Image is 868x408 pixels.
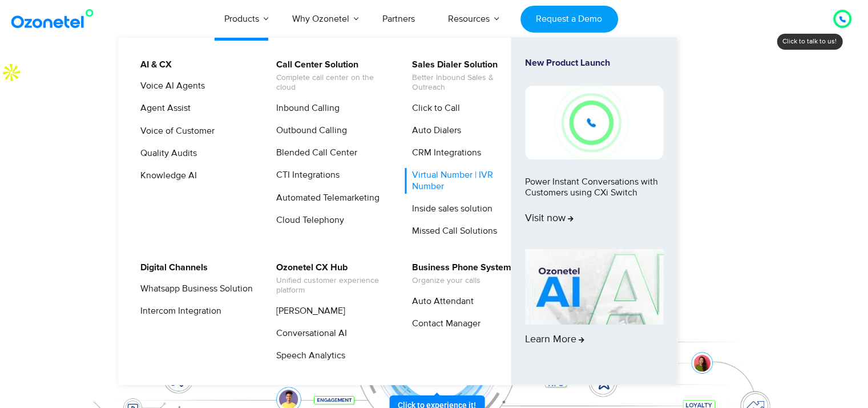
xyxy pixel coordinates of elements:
[133,146,199,161] a: Quality Audits
[405,294,475,309] a: Auto Attendant
[525,213,574,225] span: Visit now
[525,58,663,245] a: New Product LaunchPower Instant Conversations with Customers using CXi SwitchVisit now
[525,86,663,159] img: New-Project-17.png
[133,169,199,183] a: Knowledge AI
[269,101,341,115] a: Inbound Calling
[269,304,347,318] a: [PERSON_NAME]
[276,276,389,295] span: Unified customer experience platform
[405,168,526,193] a: Virtual Number | IVR Number
[133,304,223,318] a: Intercom Integration
[520,6,618,33] a: Request a Demo
[133,58,173,72] a: AI & CX
[525,334,584,346] span: Learn More
[133,261,209,275] a: Digital Channels
[412,276,511,286] span: Organize your calls
[405,123,463,138] a: Auto Dialers
[405,261,513,287] a: Business Phone SystemOrganize your calls
[405,58,526,94] a: Sales Dialer SolutionBetter Inbound Sales & Outreach
[405,101,462,115] a: Click to Call
[78,181,791,193] div: Turn every conversation into a growth engine for your enterprise.
[133,282,255,296] a: Whatsapp Business Solution
[269,191,381,205] a: Automated Telemarketing
[269,349,347,363] a: Speech Analytics
[525,249,663,366] a: Learn More
[269,261,390,297] a: Ozonetel CX HubUnified customer experience platform
[412,73,524,93] span: Better Inbound Sales & Outreach
[269,123,349,138] a: Outbound Calling
[78,125,791,180] div: Customer Experiences
[269,58,390,94] a: Call Center SolutionComplete call center on the cloud
[269,146,359,160] a: Blended Call Center
[269,168,341,182] a: CTI Integrations
[78,95,791,132] div: Orchestrate Intelligent
[405,202,494,216] a: Inside sales solution
[525,249,663,325] img: AI
[276,73,389,93] span: Complete call center on the cloud
[133,124,216,138] a: Voice of Customer
[133,101,192,115] a: Agent Assist
[405,224,499,238] a: Missed Call Solutions
[405,146,483,160] a: CRM Integrations
[133,79,207,93] a: Voice AI Agents
[269,326,349,341] a: Conversational AI
[269,213,346,227] a: Cloud Telephony
[405,317,482,331] a: Contact Manager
